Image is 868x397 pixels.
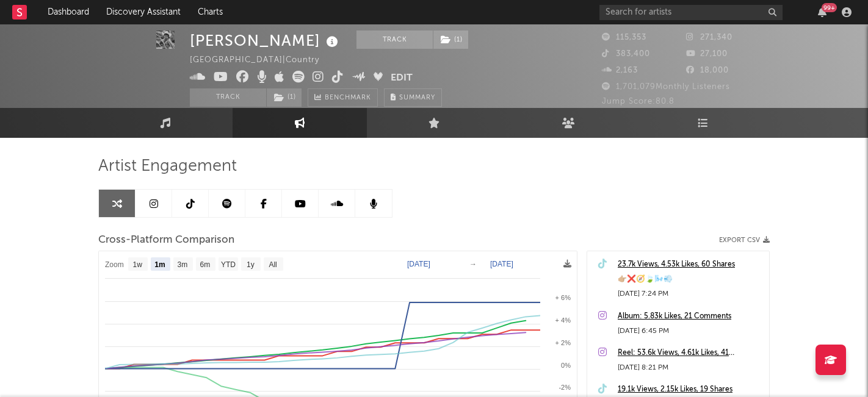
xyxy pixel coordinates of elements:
[818,7,826,17] button: 99+
[308,88,378,107] a: Benchmark
[618,324,763,338] div: [DATE] 6:45 PM
[602,34,646,41] span: 115,353
[602,98,675,106] span: Jump Score: 80.8
[325,91,371,106] span: Benchmark
[407,260,430,268] text: [DATE]
[602,66,638,74] span: 2,163
[178,260,188,269] text: 3m
[618,272,763,287] div: 👉🏼❌🧭🍃🌬️💨
[719,237,770,244] button: Export CSV
[269,260,277,269] text: All
[618,382,763,397] a: 19.1k Views, 2.15k Likes, 19 Shares
[555,294,571,301] text: + 6%
[490,260,513,268] text: [DATE]
[618,360,763,375] div: [DATE] 8:21 PM
[686,66,729,74] span: 18,000
[384,88,442,107] button: Summary
[618,309,763,324] a: Album: 5.83k Likes, 21 Comments
[602,83,730,91] span: 1,701,079 Monthly Listeners
[221,260,236,269] text: YTD
[267,88,302,107] button: (1)
[822,3,837,12] div: 99 +
[618,346,763,360] a: Reel: 53.6k Views, 4.61k Likes, 41 Comments
[469,260,477,268] text: →
[105,260,124,269] text: Zoom
[154,260,165,269] text: 1m
[602,50,650,58] span: 383,400
[399,95,435,101] span: Summary
[98,159,237,174] span: Artist Engagement
[200,260,211,269] text: 6m
[98,233,234,248] span: Cross-Platform Comparison
[247,260,255,269] text: 1y
[433,30,469,49] span: ( 1 )
[356,30,433,49] button: Track
[686,50,728,58] span: 27,100
[559,384,571,391] text: -2%
[561,362,571,369] text: 0%
[133,260,143,269] text: 1w
[599,5,783,20] input: Search for artists
[555,317,571,324] text: + 4%
[618,257,763,272] a: 23.7k Views, 4.53k Likes, 60 Shares
[266,88,302,107] span: ( 1 )
[618,287,763,301] div: [DATE] 7:24 PM
[686,34,732,41] span: 271,340
[190,53,333,68] div: [GEOGRAPHIC_DATA] | Country
[190,88,266,107] button: Track
[190,30,341,51] div: [PERSON_NAME]
[433,30,468,49] button: (1)
[391,71,413,86] button: Edit
[555,339,571,346] text: + 2%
